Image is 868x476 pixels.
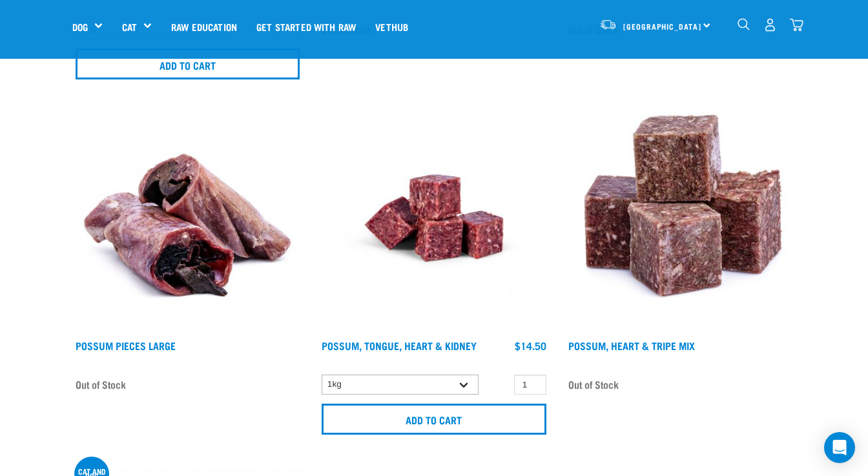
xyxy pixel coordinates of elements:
img: 1067 Possum Heart Tripe Mix 01 [565,103,796,333]
div: Open Intercom Messenger [824,432,855,463]
img: van-moving.png [599,19,617,30]
a: Dog [72,19,88,34]
input: Add to cart [76,48,300,79]
img: home-icon@2x.png [790,18,803,32]
a: Possum Pieces Large [76,342,176,348]
div: $14.50 [515,340,546,351]
input: 1 [514,375,546,395]
img: 1200 Possum Pieces Large 01 [72,103,303,333]
img: home-icon-1@2x.png [738,18,750,30]
a: Possum, Heart & Tripe Mix [568,342,695,348]
a: Vethub [366,1,418,52]
input: Add to cart [322,404,546,435]
a: Get started with Raw [247,1,366,52]
span: Out of Stock [76,375,126,394]
img: Possum Tongue Heart Kidney 1682 [318,103,549,333]
a: Cat [122,19,137,34]
span: [GEOGRAPHIC_DATA] [623,24,701,28]
img: user.png [763,18,777,32]
a: Possum, Tongue, Heart & Kidney [322,342,477,348]
span: Out of Stock [568,375,619,394]
a: Raw Education [161,1,247,52]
